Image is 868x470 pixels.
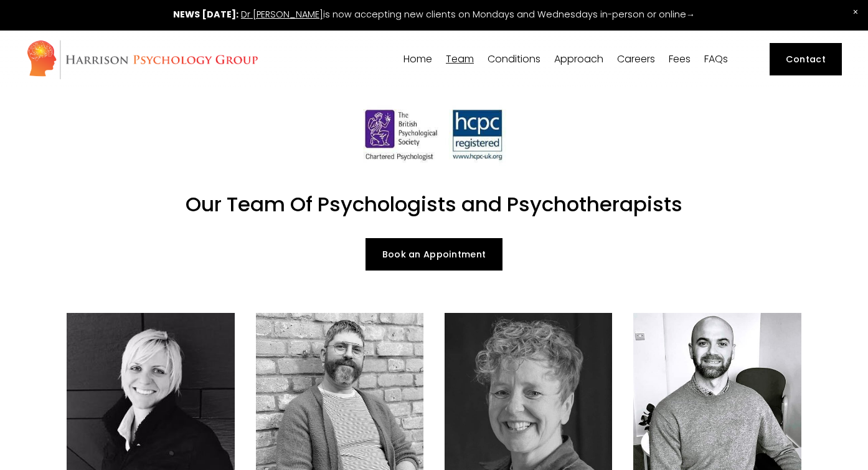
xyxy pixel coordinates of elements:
h1: Our Team Of Psychologists and Psychotherapists [67,192,801,217]
a: Home [403,54,432,65]
a: Dr [PERSON_NAME] [241,8,323,21]
span: Team [446,54,474,64]
a: Book an Appointment [366,238,502,271]
a: Careers [617,54,655,65]
span: Conditions [488,54,540,64]
a: folder dropdown [488,54,540,65]
a: folder dropdown [446,54,474,65]
img: HCPC Registered Psychologists London [356,102,512,166]
a: Fees [669,54,691,65]
img: Harrison Psychology Group [26,39,258,80]
a: FAQs [704,54,728,65]
a: Contact [770,43,842,76]
a: folder dropdown [554,54,603,65]
span: Approach [554,54,603,64]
